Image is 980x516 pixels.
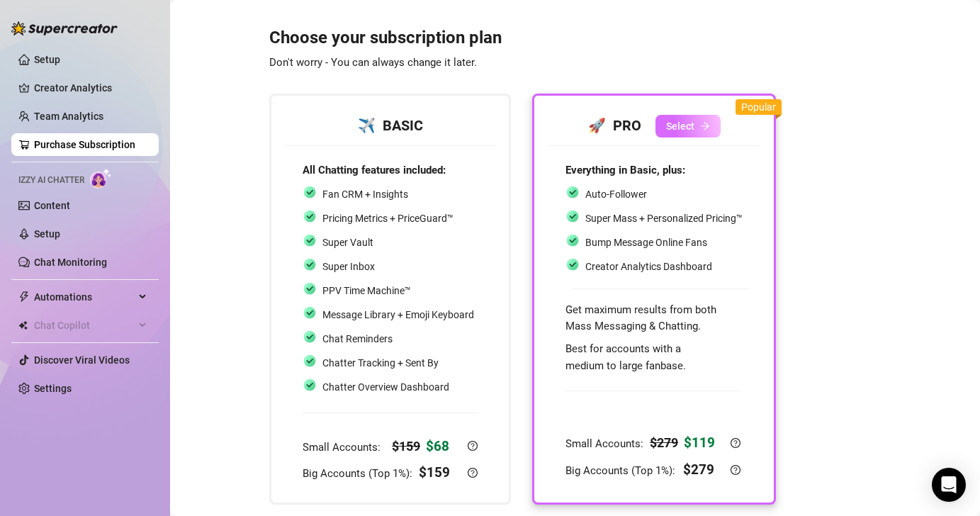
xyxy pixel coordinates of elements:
[731,465,740,475] span: question-circle
[468,441,478,451] span: question-circle
[18,291,30,303] span: thunderbolt
[34,354,130,366] a: Discover Viral Videos
[303,185,317,199] img: svg%3e
[34,54,60,65] a: Setup
[303,305,317,320] img: svg%3e
[322,381,449,393] span: Chatter Overview Dashboard
[322,285,411,296] span: PPV Time Machine™
[303,354,317,368] img: svg%3e
[34,383,72,394] a: Settings
[90,168,112,189] img: AI Chatter
[303,281,317,296] img: svg%3e
[322,237,373,248] span: Super Vault
[303,164,446,176] strong: All Chatting features included:
[34,228,60,240] a: Setup
[322,189,408,200] span: Fan CRM + Insights
[565,185,580,199] img: svg%3e
[585,213,743,224] span: Super Mass + Personalized Pricing™
[655,115,721,138] button: Selectarrow-right
[322,357,439,369] span: Chatter Tracking + Sent By
[565,233,580,247] img: svg%3e
[650,435,678,450] strong: $ 279
[322,333,393,344] span: Chat Reminders
[585,189,647,200] span: Auto-Follower
[392,439,420,454] strong: $ 159
[565,464,678,477] span: Big Accounts (Top 1%):
[741,101,776,113] span: Popular
[303,209,317,223] img: svg%3e
[565,257,580,271] img: svg%3e
[588,117,641,134] strong: 🚀 PRO
[565,303,716,333] span: Get maximum results from both Mass Messaging & Chatting.
[34,257,107,268] a: Chat Monitoring
[565,437,646,450] span: Small Accounts:
[269,56,477,69] span: Don't worry - You can always change it later.
[303,330,317,344] img: svg%3e
[34,314,135,337] span: Chat Copilot
[565,209,580,223] img: svg%3e
[358,117,423,134] strong: ✈️ BASIC
[34,111,103,122] a: Team Analytics
[683,461,714,478] strong: $ 279
[700,121,710,131] span: arrow-right
[34,286,135,308] span: Automations
[322,261,375,272] span: Super Inbox
[303,378,317,392] img: svg%3e
[18,174,84,187] span: Izzy AI Chatter
[34,77,147,99] a: Creator Analytics
[11,21,118,35] img: logo-BBDzfeDw.svg
[585,237,707,248] span: Bump Message Online Fans
[34,200,70,211] a: Content
[322,309,474,320] span: Message Library + Emoji Keyboard
[419,464,450,481] strong: $ 159
[684,434,715,451] strong: $ 119
[303,233,317,247] img: svg%3e
[303,467,415,480] span: Big Accounts (Top 1%):
[322,213,454,224] span: Pricing Metrics + PriceGuard™
[269,27,776,72] h3: Choose your subscription plan
[731,438,740,448] span: question-circle
[565,164,685,176] strong: Everything in Basic, plus:
[303,441,383,454] span: Small Accounts:
[932,468,966,502] div: Open Intercom Messenger
[565,342,686,372] span: Best for accounts with a medium to large fanbase.
[18,320,28,330] img: Chat Copilot
[666,120,694,132] span: Select
[585,261,712,272] span: Creator Analytics Dashboard
[426,438,449,454] strong: $ 68
[303,257,317,271] img: svg%3e
[468,468,478,478] span: question-circle
[34,139,135,150] a: Purchase Subscription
